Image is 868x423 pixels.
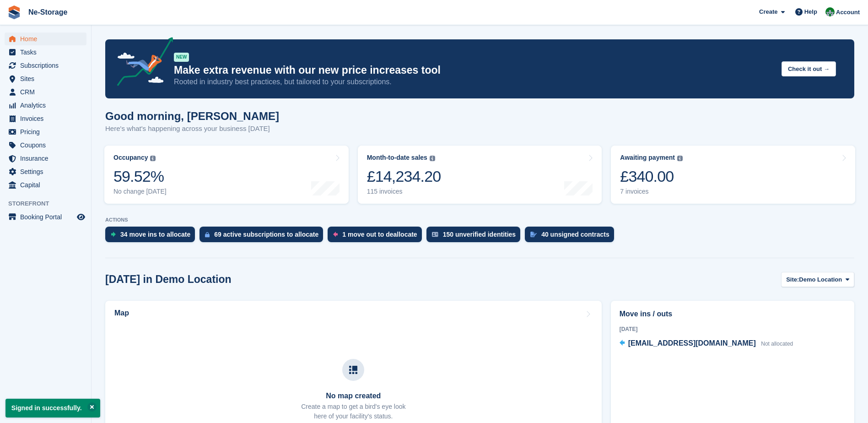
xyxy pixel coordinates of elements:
[781,272,854,287] button: Site: Demo Location
[25,5,71,20] a: Ne-Storage
[367,154,427,162] div: Month-to-date sales
[114,309,129,317] h2: Map
[301,392,405,400] h3: No map created
[174,53,189,62] div: NEW
[20,72,75,85] span: Sites
[75,211,86,222] a: Preview store
[5,152,86,165] a: menu
[443,231,516,238] div: 150 unverified identities
[786,275,799,284] span: Site:
[20,211,75,223] span: Booking Portal
[761,341,793,347] span: Not allocated
[5,99,86,112] a: menu
[214,231,318,238] div: 69 active subscriptions to allocate
[301,402,405,421] p: Create a map to get a bird's eye look here of your facility's status.
[5,139,86,152] a: menu
[5,112,86,125] a: menu
[5,165,86,178] a: menu
[328,227,426,247] a: 1 move out to deallocate
[113,188,167,195] div: No change [DATE]
[5,211,86,223] a: menu
[349,366,357,374] img: map-icn-33ee37083ee616e46c38cad1a60f524a97daa1e2b2c8c0bc3eb3415660979fc1.svg
[199,227,328,247] a: 69 active subscriptions to allocate
[104,146,349,204] a: Occupancy 59.52% No change [DATE]
[836,8,860,17] span: Account
[367,188,441,195] div: 115 invoices
[5,46,86,59] a: menu
[8,199,91,208] span: Storefront
[430,156,435,161] img: icon-info-grey-7440780725fd019a000dd9b08b2336e03edf1995a4989e88bcd33f0948082b44.svg
[541,231,609,238] div: 40 unsigned contracts
[20,139,75,152] span: Coupons
[20,165,75,178] span: Settings
[628,339,756,347] span: [EMAIL_ADDRESS][DOMAIN_NAME]
[620,167,683,186] div: £340.00
[105,110,279,122] h1: Good morning, [PERSON_NAME]
[620,325,846,333] div: [DATE]
[333,232,338,237] img: move_outs_to_deallocate_icon-f764333ba52eb49d3ac5e1228854f67142a1ed5810a6f6cc68b1a99e826820c5.svg
[205,232,210,238] img: active_subscription_to_allocate_icon-d502201f5373d7db506a760aba3b589e785aa758c864c3986d89f69b8ff3...
[20,179,75,191] span: Capital
[525,227,619,247] a: 40 unsigned contracts
[105,124,279,134] p: Here's what's happening across your business [DATE]
[367,167,441,186] div: £14,234.20
[174,64,774,77] p: Make extra revenue with our new price increases tool
[5,86,86,98] a: menu
[620,309,846,320] h2: Move ins / outs
[113,167,167,186] div: 59.52%
[109,37,173,89] img: price-adjustments-announcement-icon-8257ccfd72463d97f412b2fc003d46551f7dbcb40ab6d574587a9cd5c0d94...
[620,338,793,350] a: [EMAIL_ADDRESS][DOMAIN_NAME] Not allocated
[432,232,438,237] img: verify_identity-adf6edd0f0f0b5bbfe63781bf79b02c33cf7c696d77639b501bdc392416b5a36.svg
[759,7,777,16] span: Create
[620,154,675,162] div: Awaiting payment
[120,231,190,238] div: 34 move ins to allocate
[20,59,75,72] span: Subscriptions
[5,179,86,191] a: menu
[5,72,86,85] a: menu
[105,273,232,286] h2: [DATE] in Demo Location
[113,154,148,162] div: Occupancy
[150,156,156,161] img: icon-info-grey-7440780725fd019a000dd9b08b2336e03edf1995a4989e88bcd33f0948082b44.svg
[20,33,75,45] span: Home
[825,7,835,16] img: Charlotte Nesbitt
[611,146,855,204] a: Awaiting payment £340.00 7 invoices
[105,227,199,247] a: 34 move ins to allocate
[20,99,75,112] span: Analytics
[804,7,817,16] span: Help
[677,156,683,161] img: icon-info-grey-7440780725fd019a000dd9b08b2336e03edf1995a4989e88bcd33f0948082b44.svg
[20,112,75,125] span: Invoices
[530,232,537,237] img: contract_signature_icon-13c848040528278c33f63329250d36e43548de30e8caae1d1a13099fd9432cc5.svg
[7,5,21,19] img: stora-icon-8386f47178a22dfd0bd8f6a31ec36ba5ce8667c1dd55bd0f319d3a0aa187defe.svg
[5,33,86,45] a: menu
[620,188,683,195] div: 7 invoices
[20,152,75,165] span: Insurance
[5,125,86,138] a: menu
[105,217,854,223] p: ACTIONS
[426,227,525,247] a: 150 unverified identities
[342,231,417,238] div: 1 move out to deallocate
[20,86,75,98] span: CRM
[20,125,75,138] span: Pricing
[358,146,602,204] a: Month-to-date sales £14,234.20 115 invoices
[20,46,75,59] span: Tasks
[5,399,100,418] p: Signed in successfully.
[174,77,774,87] p: Rooted in industry best practices, but tailored to your subscriptions.
[5,59,86,72] a: menu
[111,232,116,237] img: move_ins_to_allocate_icon-fdf77a2bb77ea45bf5b3d319d69a93e2d87916cf1d5bf7949dd705db3b84f3ca.svg
[782,61,836,76] button: Check it out →
[799,275,842,284] span: Demo Location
